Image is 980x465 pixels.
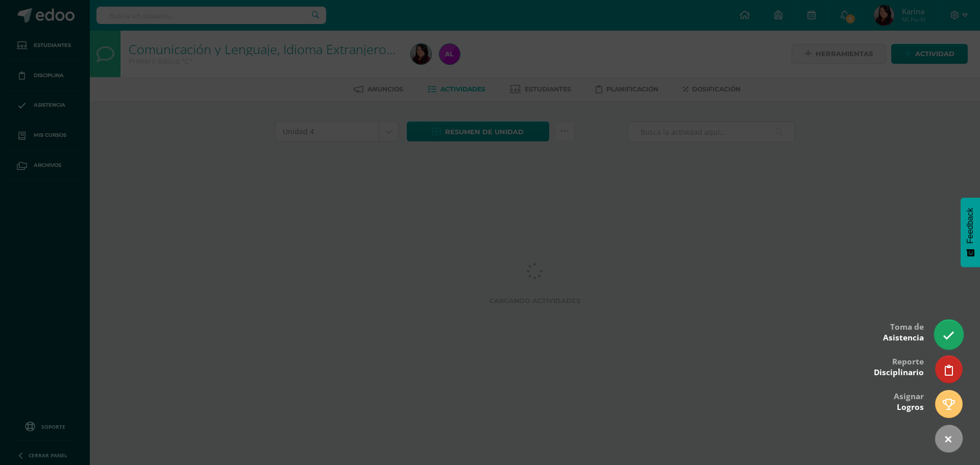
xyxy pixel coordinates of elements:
span: Feedback [966,208,975,243]
div: Reporte [874,350,924,383]
span: Disciplinario [874,367,924,378]
button: Feedback - Mostrar encuesta [961,198,980,267]
span: Logros [897,402,924,412]
div: Toma de [883,315,924,348]
div: Asignar [894,384,924,418]
span: Asistencia [883,332,924,343]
